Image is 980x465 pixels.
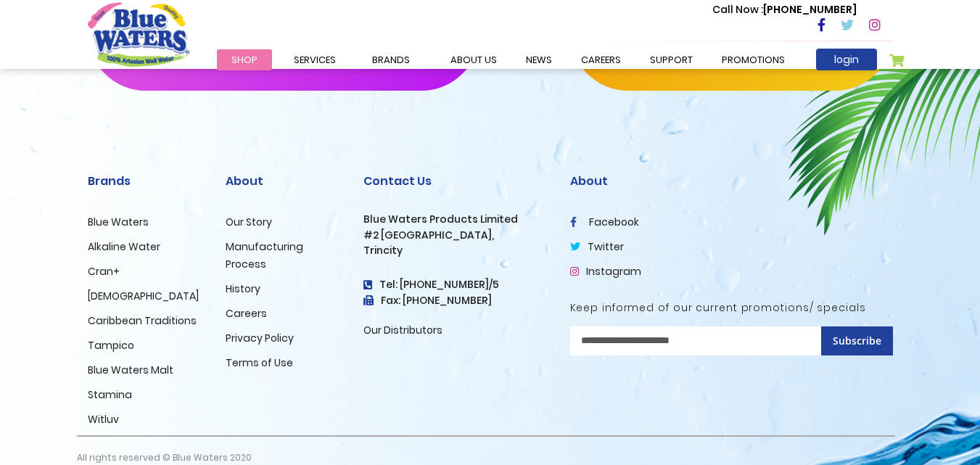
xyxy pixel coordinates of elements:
a: Instagram [570,264,641,279]
a: facebook [570,215,639,229]
a: History [226,281,260,296]
span: Brands [372,53,410,67]
span: Subscribe [833,334,881,347]
h3: Fax: [PHONE_NUMBER] [363,295,548,307]
a: Blue Waters Malt [88,363,173,377]
h2: About [570,174,893,188]
a: Our Story [226,215,272,229]
a: Blue Waters [88,215,149,229]
a: Our Distributors [363,323,442,337]
h2: About [226,174,342,188]
a: about us [436,49,511,70]
a: support [635,49,707,70]
span: Call Now : [712,2,763,17]
a: Tampico [88,338,134,353]
p: [PHONE_NUMBER] [712,2,857,17]
span: Services [294,53,336,67]
a: Caribbean Traditions [88,313,197,328]
a: Terms of Use [226,355,293,370]
h3: #2 [GEOGRAPHIC_DATA], [363,229,548,242]
a: login [816,49,877,70]
a: Promotions [707,49,799,70]
a: twitter [570,239,624,254]
a: careers [567,49,635,70]
span: Shop [231,53,258,67]
a: [DEMOGRAPHIC_DATA] [88,289,199,303]
a: Witluv [88,412,119,427]
a: store logo [88,2,189,66]
h3: Trincity [363,244,548,257]
a: Privacy Policy [226,331,294,345]
a: Careers [226,306,267,321]
a: Alkaline Water [88,239,160,254]
h4: Tel: [PHONE_NUMBER]/5 [363,279,548,291]
a: Manufacturing Process [226,239,303,271]
a: News [511,49,567,70]
button: Subscribe [821,326,893,355]
h3: Blue Waters Products Limited [363,213,548,226]
a: Cran+ [88,264,120,279]
a: Stamina [88,387,132,402]
h2: Brands [88,174,204,188]
h5: Keep informed of our current promotions/ specials [570,302,893,314]
h2: Contact Us [363,174,548,188]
